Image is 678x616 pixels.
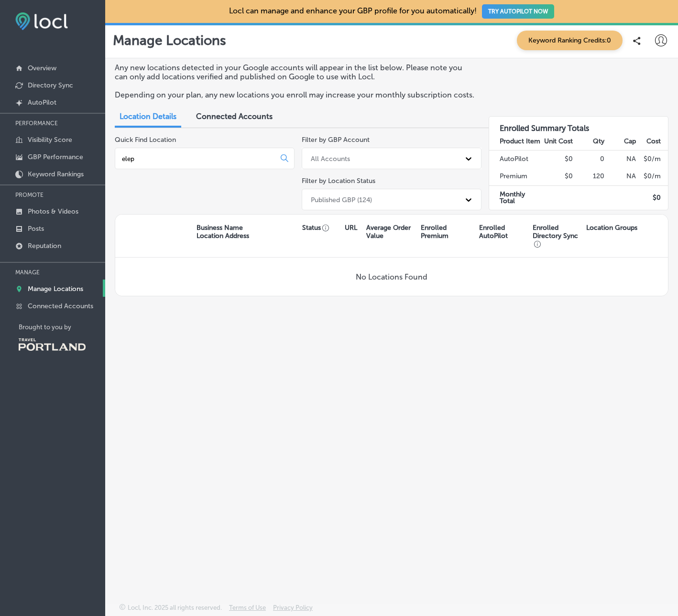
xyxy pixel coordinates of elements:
p: Connected Accounts [28,302,93,310]
p: Location Groups [586,224,637,232]
td: NA [605,168,636,185]
p: Brought to you by [19,324,105,331]
td: AutoPilot [489,150,542,168]
td: $0 [542,150,573,168]
p: No Locations Found [356,272,427,281]
p: Business Name Location Address [197,224,249,240]
p: Overview [28,64,56,72]
span: Keyword Ranking Credits: 0 [517,31,623,50]
p: Enrolled Directory Sync [533,224,581,248]
th: Qty [573,133,605,151]
p: AutoPilot [28,98,56,107]
p: Posts [28,225,44,233]
span: Connected Accounts [196,112,273,121]
p: Status [302,224,345,232]
h3: Enrolled Summary Totals [489,117,668,133]
th: Cap [605,133,636,151]
label: Filter by GBP Account [302,136,370,144]
th: Unit Cost [542,133,573,151]
label: Quick Find Location [115,136,176,144]
button: TRY AUTOPILOT NOW [482,4,554,19]
p: Manage Locations [113,32,226,48]
div: Published GBP (124) [311,195,372,204]
p: Enrolled Premium [421,224,475,240]
p: Any new locations detected in your Google accounts will appear in the list below. Please note you... [115,63,475,81]
input: All Locations [121,154,273,163]
td: Premium [489,168,542,185]
img: fda3e92497d09a02dc62c9cd864e3231.png [15,12,68,30]
strong: Product Item [500,137,540,145]
p: Average Order Value [366,224,416,240]
p: Enrolled AutoPilot [479,224,528,240]
a: Terms of Use [229,604,266,616]
td: $ 0 [636,185,668,210]
div: All Accounts [311,154,350,162]
td: $ 0 /m [636,150,668,168]
p: Photos & Videos [28,207,78,216]
p: Manage Locations [28,285,83,293]
th: Cost [636,133,668,151]
p: URL [345,224,357,232]
p: Keyword Rankings [28,170,84,178]
td: 120 [573,168,605,185]
td: $0 [542,168,573,185]
p: Reputation [28,242,61,250]
p: GBP Performance [28,153,83,161]
td: Monthly Total [489,185,542,210]
p: Visibility Score [28,136,72,144]
td: NA [605,150,636,168]
a: Privacy Policy [273,604,313,616]
p: Directory Sync [28,81,73,89]
img: Travel Portland [19,338,86,351]
td: $ 0 /m [636,168,668,185]
span: Location Details [120,112,176,121]
label: Filter by Location Status [302,177,375,185]
p: Locl, Inc. 2025 all rights reserved. [128,604,222,611]
td: 0 [573,150,605,168]
p: Depending on your plan, any new locations you enroll may increase your monthly subscription costs. [115,90,475,99]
